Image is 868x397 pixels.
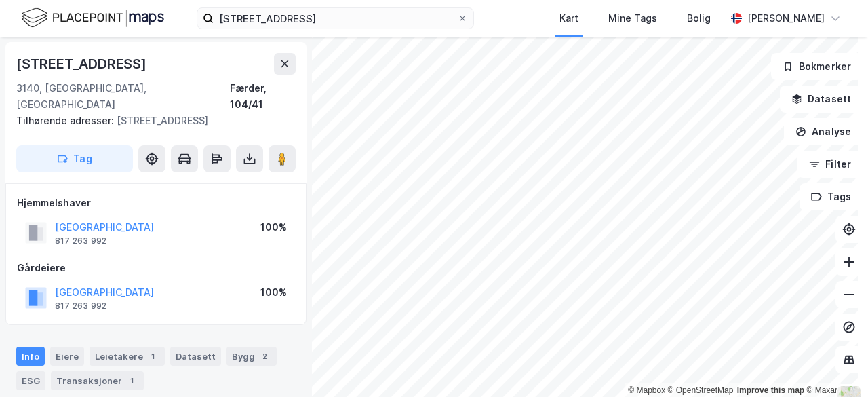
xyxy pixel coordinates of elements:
div: [PERSON_NAME] [747,10,825,26]
input: Søk på adresse, matrikkel, gårdeiere, leietakere eller personer [214,8,457,29]
div: Mine Tags [608,10,657,26]
a: Mapbox [628,385,665,395]
button: Filter [797,151,863,178]
img: logo.f888ab2527a4732fd821a326f86c7f29.svg [22,6,164,30]
div: Eiere [50,347,84,366]
div: 3140, [GEOGRAPHIC_DATA], [GEOGRAPHIC_DATA] [16,80,230,113]
div: 817 263 992 [55,301,106,311]
a: OpenStreetMap [668,385,734,395]
button: Bokmerker [771,53,863,80]
div: Bygg [226,347,277,366]
button: Analyse [784,118,863,145]
div: 100% [260,219,287,235]
div: [STREET_ADDRESS] [16,113,285,129]
iframe: Chat Widget [800,332,868,397]
div: Datasett [170,347,221,366]
button: Tags [800,183,863,210]
div: 100% [260,284,287,301]
div: Hjemmelshaver [17,195,295,211]
button: Tag [16,145,133,172]
div: Kontrollprogram for chat [800,332,868,397]
div: Bolig [687,10,711,26]
div: [STREET_ADDRESS] [16,53,149,75]
span: Tilhørende adresser: [16,115,117,126]
div: 817 263 992 [55,235,106,246]
div: Kart [559,10,578,26]
div: Færder, 104/41 [230,80,296,113]
a: Improve this map [737,385,804,395]
button: Datasett [780,86,863,113]
div: Info [16,347,45,366]
div: ESG [16,371,45,390]
div: Gårdeiere [17,260,295,276]
div: 2 [258,349,271,363]
div: Transaksjoner [51,371,144,390]
div: 1 [146,349,159,363]
div: Leietakere [90,347,165,366]
div: 1 [125,374,138,387]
